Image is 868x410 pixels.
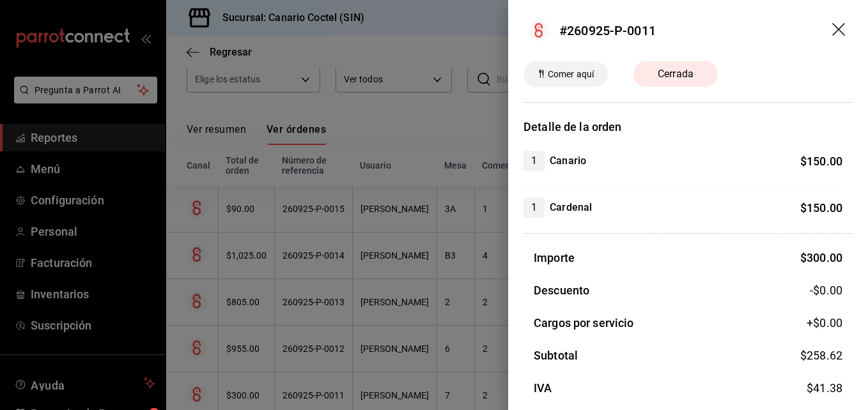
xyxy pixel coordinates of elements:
h3: Descuento [534,282,589,299]
span: $ 150.00 [800,201,842,215]
span: Comer aquí [543,68,599,81]
span: -$0.00 [810,282,842,299]
span: 1 [523,200,545,215]
h3: Cargos por servicio [534,314,634,331]
span: $ 150.00 [800,155,842,168]
h3: Subtotal [534,347,578,364]
span: $ 41.38 [807,381,842,395]
h4: Canario [550,153,586,169]
span: +$ 0.00 [807,314,842,331]
h3: Detalle de la orden [523,118,853,135]
span: Cerrada [650,66,701,82]
div: #260925-P-0011 [559,21,656,40]
h4: Cardenal [550,200,592,215]
button: drag [832,23,848,38]
span: 1 [523,153,545,169]
h3: Importe [534,249,575,266]
span: $ 258.62 [800,349,842,362]
h3: IVA [534,379,552,397]
span: $ 300.00 [800,251,842,264]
